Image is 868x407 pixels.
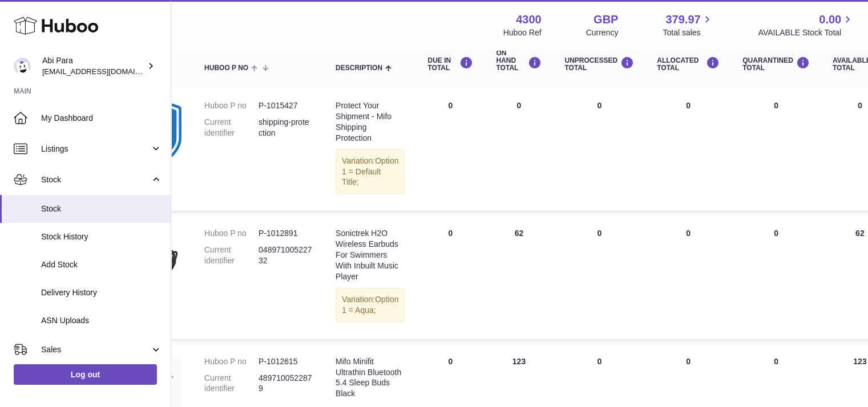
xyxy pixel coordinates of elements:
[516,12,542,27] strong: 4300
[336,149,405,194] div: Variation:
[342,295,398,315] span: Option 1 = Aqua;
[41,259,162,270] span: Add Stock
[774,101,778,110] span: 0
[204,117,259,139] dt: Current identifier
[553,217,645,339] td: 0
[204,100,259,111] dt: Huboo P no
[336,64,382,72] span: Description
[416,217,485,339] td: 0
[427,56,473,72] div: DUE IN TOTAL
[503,27,542,38] div: Huboo Ref
[663,12,713,38] a: 379.97 Total sales
[663,27,713,38] span: Total sales
[14,58,31,75] img: Abi@mifo.co.uk
[259,100,313,111] dd: P-1015427
[41,174,150,185] span: Stock
[204,356,259,367] dt: Huboo P no
[336,356,405,400] div: Mifo Minifit Ultrathin Bluetooth 5.4 Sleep Buds Black
[42,67,168,76] span: [EMAIL_ADDRESS][DOMAIN_NAME]
[259,356,313,367] dd: P-1012615
[204,373,259,394] dt: Current identifier
[819,12,841,27] span: 0.00
[657,56,720,72] div: ALLOCATED Total
[41,144,150,154] span: Listings
[553,89,645,211] td: 0
[586,27,619,38] div: Currency
[342,156,398,187] span: Option 1 = Default Title;
[259,228,313,239] dd: P-1012891
[496,50,542,72] div: ON HAND Total
[758,27,854,38] span: AVAILABLE Stock Total
[485,89,553,211] td: 0
[41,113,162,124] span: My Dashboard
[594,12,618,27] strong: GBP
[774,229,778,238] span: 0
[204,245,259,266] dt: Current identifier
[14,364,157,385] a: Log out
[758,12,854,38] a: 0.00 AVAILABLE Stock Total
[42,55,145,77] div: Abi Para
[665,12,700,27] span: 379.97
[416,89,485,211] td: 0
[41,344,150,355] span: Sales
[485,217,553,339] td: 62
[41,287,162,298] span: Delivery History
[645,217,731,339] td: 0
[336,288,405,322] div: Variation:
[259,373,313,394] dd: 4897100522879
[259,245,313,266] dd: 04897100522732
[742,56,810,72] div: QUARANTINED Total
[204,228,259,239] dt: Huboo P no
[41,203,162,214] span: Stock
[336,228,405,282] div: Sonictrek H2O Wireless Earbuds For Swimmers With Inbuilt Music Player
[336,100,405,144] div: Protect Your Shipment - Mifo Shipping Protection
[259,117,313,139] dd: shipping-protection
[645,89,731,211] td: 0
[774,357,778,366] span: 0
[204,64,248,72] span: Huboo P no
[564,56,634,72] div: UNPROCESSED Total
[41,315,162,326] span: ASN Uploads
[41,231,162,242] span: Stock History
